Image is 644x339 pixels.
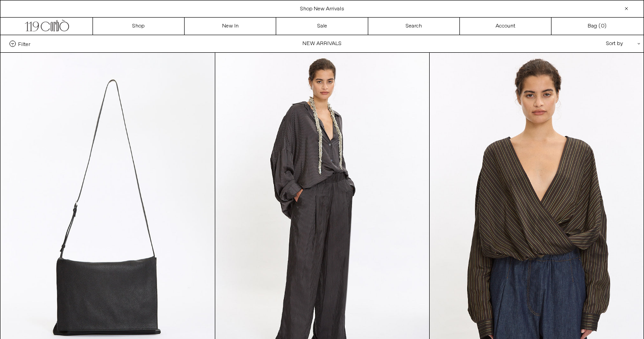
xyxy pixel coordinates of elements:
span: Filter [18,41,30,47]
a: New In [185,18,276,35]
span: ) [601,22,607,30]
a: Bag () [551,18,643,35]
a: Sale [276,18,368,35]
a: Shop [93,18,185,35]
a: Shop New Arrivals [300,5,344,13]
a: Account [460,18,551,35]
a: Search [368,18,460,35]
span: 0 [601,23,604,30]
div: Sort by [553,35,635,52]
